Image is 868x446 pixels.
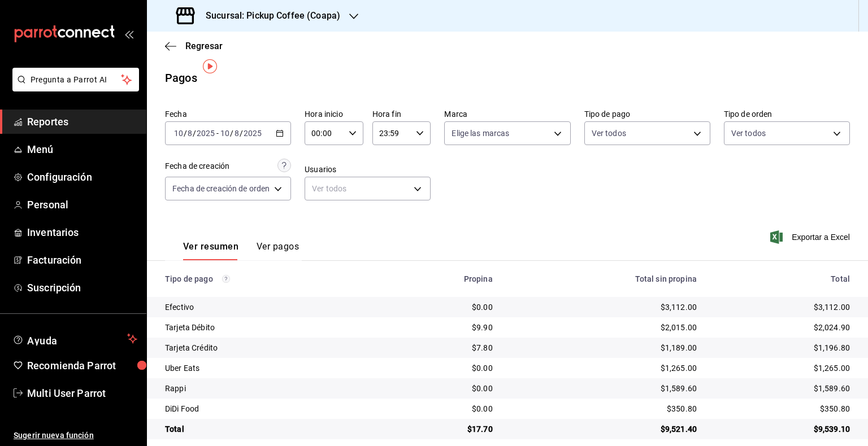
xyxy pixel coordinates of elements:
span: Inventarios [27,225,137,240]
input: ---- [243,129,262,138]
label: Hora inicio [305,110,363,118]
label: Tipo de pago [584,110,710,118]
span: Ver todos [592,128,626,139]
label: Tipo de orden [724,110,850,118]
div: Tarjeta Débito [165,322,373,333]
span: Personal [27,197,137,212]
div: navigation tabs [183,241,299,260]
div: Uber Eats [165,362,373,374]
div: $1,265.00 [511,362,697,374]
button: Exportar a Excel [772,230,850,244]
div: $0.00 [391,362,493,374]
label: Usuarios [305,165,431,173]
span: Facturación [27,252,137,268]
div: $3,112.00 [511,301,697,313]
div: Efectivo [165,301,373,313]
span: / [184,129,187,138]
span: Sugerir nueva función [14,430,137,441]
span: Suscripción [27,280,137,295]
div: Tarjeta Crédito [165,342,373,353]
input: -- [173,129,184,138]
span: / [193,129,196,138]
span: - [216,129,219,138]
div: $1,189.00 [511,342,697,353]
div: $1,589.60 [715,383,850,394]
div: Rappi [165,383,373,394]
span: Ver todos [731,128,766,139]
div: Total sin propina [511,274,697,283]
div: $3,112.00 [715,301,850,313]
div: $0.00 [391,301,493,313]
div: Pagos [165,69,197,86]
span: Elige las marcas [452,128,509,139]
div: $1,589.60 [511,383,697,394]
input: -- [187,129,193,138]
span: Fecha de creación de orden [172,183,270,194]
h3: Sucursal: Pickup Coffee (Coapa) [197,9,340,23]
span: Recomienda Parrot [27,358,137,373]
div: Fecha de creación [165,160,229,172]
div: $17.70 [391,423,493,435]
label: Marca [444,110,570,118]
svg: Los pagos realizados con Pay y otras terminales son montos brutos. [222,275,230,283]
input: -- [220,129,230,138]
button: Ver pagos [257,241,299,260]
button: Ver resumen [183,241,238,260]
div: $0.00 [391,403,493,414]
span: / [230,129,233,138]
div: $1,196.80 [715,342,850,353]
a: Pregunta a Parrot AI [8,82,139,94]
div: Total [715,274,850,283]
span: Configuración [27,169,137,185]
span: Pregunta a Parrot AI [31,74,121,86]
button: Pregunta a Parrot AI [12,68,139,91]
div: $350.80 [715,403,850,414]
div: Ver todos [305,177,431,200]
button: open_drawer_menu [124,29,133,38]
span: Ayuda [27,332,123,346]
span: Reportes [27,114,137,129]
button: Regresar [165,41,223,51]
div: $1,265.00 [715,362,850,374]
div: DiDi Food [165,403,373,414]
div: $0.00 [391,383,493,394]
div: Propina [391,274,493,283]
span: Regresar [185,41,223,51]
label: Hora fin [372,110,431,118]
div: $2,024.90 [715,322,850,333]
div: $350.80 [511,403,697,414]
img: Tooltip marker [203,59,217,73]
div: $9,521.40 [511,423,697,435]
div: $7.80 [391,342,493,353]
div: $9.90 [391,322,493,333]
div: Tipo de pago [165,274,373,283]
div: $2,015.00 [511,322,697,333]
input: -- [234,129,240,138]
label: Fecha [165,110,291,118]
div: $9,539.10 [715,423,850,435]
span: / [240,129,243,138]
div: Total [165,423,373,435]
span: Multi User Parrot [27,386,137,401]
input: ---- [196,129,215,138]
span: Menú [27,142,137,157]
